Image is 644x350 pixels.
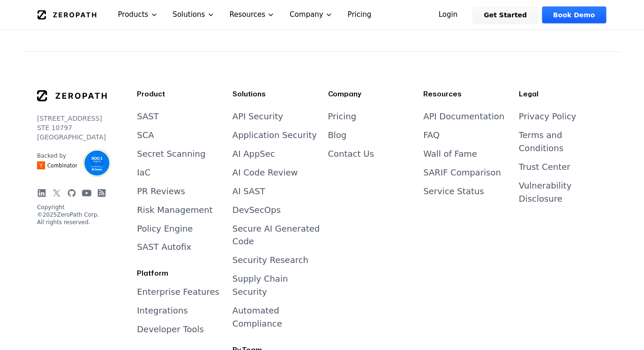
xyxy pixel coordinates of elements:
[328,149,374,159] a: Contact Us
[232,205,281,215] a: DevSecOps
[137,130,154,140] a: SCA
[137,287,219,297] a: Enterprise Features
[232,186,265,196] a: AI SAST
[137,168,150,177] a: IaC
[328,89,416,99] h3: Company
[232,149,275,159] a: AI AppSec
[473,7,539,23] a: Get Started
[424,130,440,140] a: FAQ
[137,89,225,99] h3: Product
[137,111,159,121] a: SAST
[137,306,188,316] a: Integrations
[424,168,502,177] a: SARIF Comparison
[137,242,191,252] a: SAST Autofix
[328,111,357,121] a: Pricing
[137,149,205,159] a: Secret Scanning
[232,130,317,140] a: Application Security
[232,255,308,265] a: Security Research
[519,89,607,99] h3: Legal
[232,111,283,121] a: API Security
[37,204,107,226] p: Copyright © 2025 ZeroPath Corp. All rights reserved.
[424,186,485,196] a: Service Status
[137,205,213,215] a: Risk Management
[137,224,193,233] a: Policy Engine
[232,224,320,247] a: Secure AI Generated Code
[83,149,111,177] img: SOC2 Type II Certified
[424,111,505,121] a: API Documentation
[519,181,572,204] a: Vulnerability Disclosure
[232,306,282,329] a: Automated Compliance
[424,89,512,99] h3: Resources
[519,130,563,153] a: Terms and Conditions
[542,7,607,23] a: Book Demo
[232,89,321,99] h3: Solutions
[232,274,288,297] a: Supply Chain Security
[137,325,204,335] a: Developer Tools
[37,152,77,160] p: Backed by
[137,269,225,278] h3: Platform
[519,111,577,121] a: Privacy Policy
[137,186,185,196] a: PR Reviews
[328,130,347,140] a: Blog
[424,149,478,159] a: Wall of Fame
[519,162,570,172] a: Trust Center
[97,189,106,198] a: Blog RSS Feed
[427,7,469,23] a: Login
[37,114,107,142] p: [STREET_ADDRESS] STE 10797 [GEOGRAPHIC_DATA]
[232,168,298,177] a: AI Code Review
